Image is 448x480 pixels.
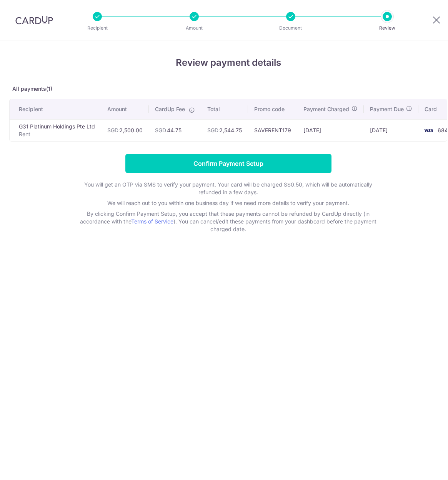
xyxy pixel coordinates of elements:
[149,119,201,141] td: 44.75
[262,24,319,32] p: Document
[303,105,349,113] span: Payment Charged
[155,105,185,113] span: CardUp Fee
[101,119,149,141] td: 2,500.00
[131,218,173,225] a: Terms of Service
[297,119,364,141] td: [DATE]
[9,56,447,70] h4: Review payment details
[248,99,297,119] th: Promo code
[15,15,53,25] img: CardUp
[19,130,95,138] p: Rent
[75,210,382,233] p: By clicking Confirm Payment Setup, you accept that these payments cannot be refunded by CardUp di...
[9,85,447,93] p: All payments(1)
[69,24,126,32] p: Recipient
[75,199,382,207] p: We will reach out to you within one business day if we need more details to verify your payment.
[155,127,166,133] span: SGD
[359,24,416,32] p: Review
[101,99,149,119] th: Amount
[201,99,248,119] th: Total
[364,119,418,141] td: [DATE]
[370,105,404,113] span: Payment Due
[421,126,436,135] img: <span class="translation_missing" title="translation missing: en.account_steps.new_confirm_form.b...
[10,119,101,141] td: G31 Platinum Holdings Pte Ltd
[107,127,118,133] span: SGD
[201,119,248,141] td: 2,544.75
[248,119,297,141] td: SAVERENT179
[166,24,223,32] p: Amount
[125,154,331,173] input: Confirm Payment Setup
[10,99,101,119] th: Recipient
[75,181,382,196] p: You will get an OTP via SMS to verify your payment. Your card will be charged S$0.50, which will ...
[207,127,218,133] span: SGD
